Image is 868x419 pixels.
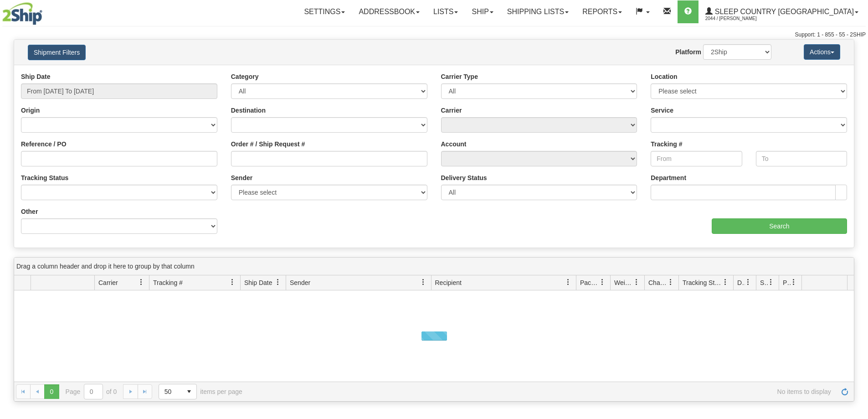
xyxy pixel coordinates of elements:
a: Sender filter column settings [416,274,431,290]
span: items per page [159,384,242,399]
a: Shipping lists [500,0,575,23]
span: Charge [648,278,668,287]
span: 50 [164,387,176,396]
a: Recipient filter column settings [560,274,576,290]
label: Carrier [441,106,462,115]
label: Other [21,207,38,216]
span: Sender [290,278,310,287]
label: Sender [231,173,252,182]
img: logo2044.jpg [2,2,42,25]
a: Charge filter column settings [663,274,678,290]
span: Sleep Country [GEOGRAPHIC_DATA] [713,8,854,16]
input: From [651,151,742,166]
label: Department [651,173,686,182]
span: Page sizes drop down [159,384,197,399]
input: Search [712,218,847,234]
span: Pickup Status [783,278,791,287]
a: Ship Date filter column settings [270,274,286,290]
label: Tracking # [651,140,682,149]
label: Location [651,72,677,81]
a: Carrier filter column settings [134,274,149,290]
span: 2044 / [PERSON_NAME] [705,14,774,23]
a: Refresh [837,384,852,399]
button: Shipment Filters [28,45,86,60]
a: Lists [426,0,465,23]
span: Delivery Status [737,278,745,287]
span: Recipient [435,278,462,287]
span: Page 0 [44,384,59,399]
div: grid grouping header [14,258,854,275]
span: Shipment Issues [760,278,768,287]
label: Destination [231,106,266,115]
a: Settings [297,0,352,23]
label: Service [651,106,673,115]
span: Page of 0 [66,384,117,399]
span: select [182,384,196,399]
label: Account [441,140,467,149]
a: Weight filter column settings [629,274,644,290]
a: Packages filter column settings [595,274,610,290]
a: Tracking Status filter column settings [718,274,733,290]
a: Ship [465,0,500,23]
iframe: chat widget [847,163,867,256]
label: Ship Date [21,72,51,81]
label: Tracking Status [21,173,68,182]
span: Tracking Status [683,278,722,287]
label: Carrier Type [441,72,478,81]
a: Delivery Status filter column settings [740,274,756,290]
a: Tracking # filter column settings [225,274,240,290]
span: Weight [614,278,633,287]
input: To [756,151,847,166]
label: Delivery Status [441,173,487,182]
label: Category [231,72,259,81]
span: Tracking # [153,278,183,287]
label: Order # / Ship Request # [231,140,305,149]
span: No items to display [255,388,831,395]
button: Actions [804,44,840,60]
a: Addressbook [352,0,426,23]
span: Ship Date [244,278,272,287]
a: Sleep Country [GEOGRAPHIC_DATA] 2044 / [PERSON_NAME] [699,0,865,23]
a: Shipment Issues filter column settings [763,274,779,290]
label: Platform [675,47,701,57]
a: Reports [575,0,629,23]
span: Packages [580,278,599,287]
span: Carrier [98,278,118,287]
label: Reference / PO [21,140,67,149]
a: Pickup Status filter column settings [786,274,801,290]
label: Origin [21,106,40,115]
div: Support: 1 - 855 - 55 - 2SHIP [2,31,866,39]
